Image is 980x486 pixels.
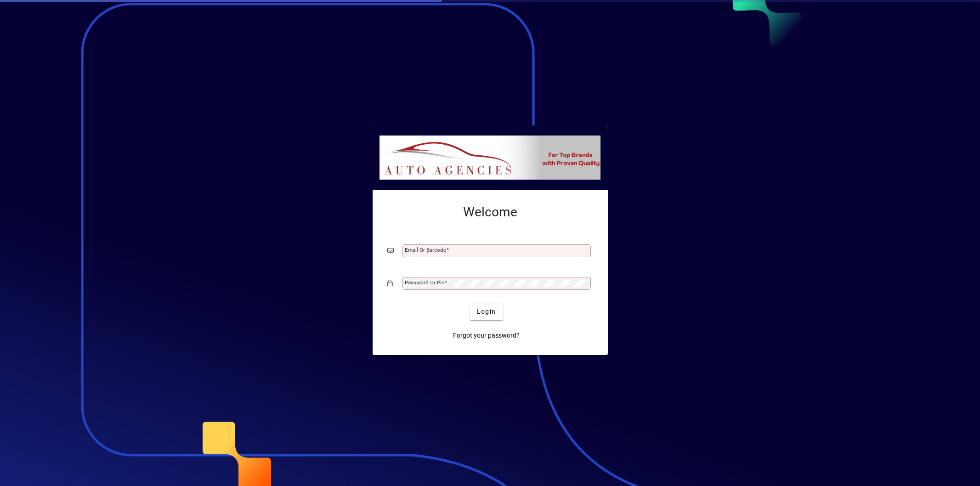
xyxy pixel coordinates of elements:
[449,328,523,344] a: Forgot your password?
[453,331,520,340] span: Forgot your password?
[477,307,496,316] span: Login
[405,247,446,253] mat-label: Email or Barcode
[470,304,503,320] button: Login
[405,279,444,286] mat-label: Password or Pin
[387,204,593,220] h2: Welcome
